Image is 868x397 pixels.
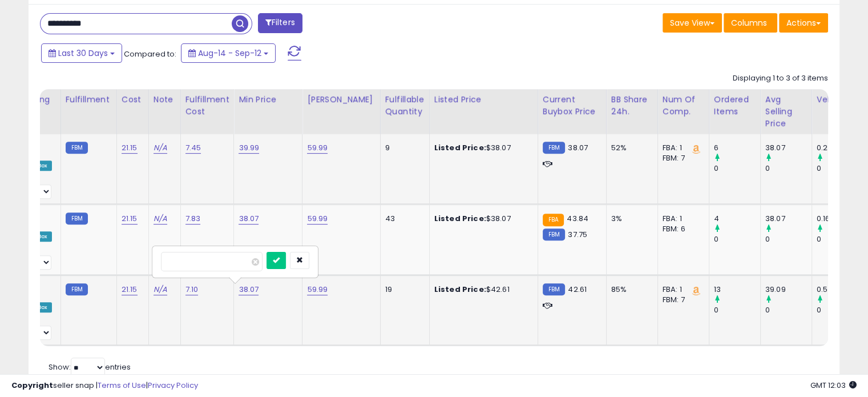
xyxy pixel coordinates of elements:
[817,284,863,295] div: 0.5
[66,142,88,154] small: FBM
[611,94,653,118] div: BB Share 24h.
[765,305,812,315] div: 0
[663,284,700,295] div: FBA: 1
[41,43,122,63] button: Last 30 Days
[611,143,649,153] div: 52%
[58,47,108,59] span: Last 30 Days
[817,234,863,244] div: 0
[568,229,587,240] span: 37.75
[663,94,704,118] div: Num of Comp.
[122,284,138,295] a: 21.15
[714,234,760,244] div: 0
[122,213,138,224] a: 21.15
[765,163,812,174] div: 0
[434,94,533,106] div: Listed Price
[434,142,486,153] b: Listed Price:
[543,142,565,154] small: FBM
[731,17,767,29] span: Columns
[663,224,700,234] div: FBM: 6
[611,284,649,295] div: 85%
[307,94,375,106] div: [PERSON_NAME]
[154,284,167,295] a: N/A
[181,43,276,63] button: Aug-14 - Sep-12
[434,284,529,295] div: $42.61
[434,143,529,153] div: $38.07
[810,380,857,391] span: 2025-10-14 12:03 GMT
[817,214,863,224] div: 0.16
[198,47,261,59] span: Aug-14 - Sep-12
[154,94,176,106] div: Note
[307,142,328,154] a: 59.99
[185,94,229,118] div: Fulfillment Cost
[817,143,863,153] div: 0.24
[765,234,812,244] div: 0
[148,380,198,391] a: Privacy Policy
[239,94,297,106] div: Min Price
[239,213,259,224] a: 38.07
[434,284,486,295] b: Listed Price:
[779,13,828,33] button: Actions
[385,284,421,295] div: 19
[543,94,601,118] div: Current Buybox Price
[11,380,53,391] strong: Copyright
[122,94,144,106] div: Cost
[567,213,588,224] span: 43.84
[239,284,259,295] a: 38.07
[11,94,56,106] div: Repricing
[714,163,760,174] div: 0
[98,380,146,391] a: Terms of Use
[185,213,201,224] a: 7.83
[66,283,88,295] small: FBM
[66,94,112,106] div: Fulfillment
[733,73,828,84] div: Displaying 1 to 3 of 3 items
[765,284,812,295] div: 39.09
[49,362,131,372] span: Show: entries
[663,143,700,153] div: FBA: 1
[663,214,700,224] div: FBA: 1
[385,94,425,118] div: Fulfillable Quantity
[817,163,863,174] div: 0
[307,284,328,295] a: 59.99
[258,13,302,33] button: Filters
[543,283,565,295] small: FBM
[434,214,529,224] div: $38.07
[543,228,565,240] small: FBM
[765,94,807,130] div: Avg Selling Price
[765,143,812,153] div: 38.07
[714,305,760,315] div: 0
[66,212,88,224] small: FBM
[724,13,777,33] button: Columns
[434,213,486,224] b: Listed Price:
[568,142,588,153] span: 38.07
[185,284,199,295] a: 7.10
[817,305,863,315] div: 0
[124,49,176,59] span: Compared to:
[385,143,421,153] div: 9
[154,213,167,224] a: N/A
[663,153,700,163] div: FBM: 7
[714,94,756,118] div: Ordered Items
[568,284,587,295] span: 42.61
[154,142,167,154] a: N/A
[122,142,138,154] a: 21.15
[714,284,760,295] div: 13
[765,214,812,224] div: 38.07
[663,295,700,305] div: FBM: 7
[663,13,722,33] button: Save View
[11,380,198,391] div: seller snap | |
[543,214,564,226] small: FBA
[714,214,760,224] div: 4
[185,142,201,154] a: 7.45
[307,213,328,224] a: 59.99
[385,214,421,224] div: 43
[714,143,760,153] div: 6
[817,94,858,106] div: Velocity
[611,214,649,224] div: 3%
[239,142,259,154] a: 39.99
